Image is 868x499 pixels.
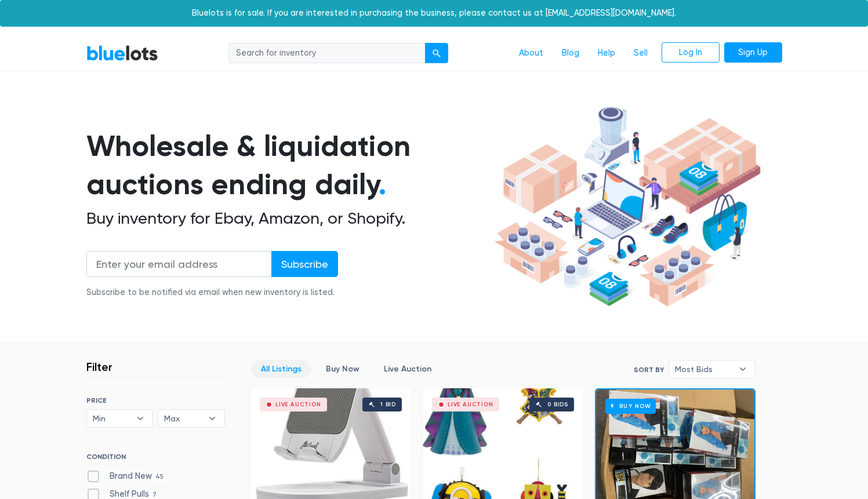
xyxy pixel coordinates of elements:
h6: PRICE [86,396,225,405]
a: Sell [624,42,657,64]
h3: Filter [86,360,112,374]
a: About [510,42,553,64]
a: Help [589,42,624,64]
span: Max [164,410,202,427]
a: Sign Up [724,42,782,63]
h6: CONDITION [86,453,225,465]
input: Search for inventory [228,43,426,64]
label: Brand New [86,470,168,483]
h6: Buy Now [605,399,656,413]
a: Log In [662,42,720,63]
div: Live Auction [448,402,493,407]
a: BlueLots [86,45,158,61]
div: Subscribe to be notified via email when new inventory is listed. [86,286,338,299]
input: Subscribe [271,251,338,277]
div: 1 bid [380,402,396,407]
span: Most Bids [675,360,733,378]
a: Buy Now [316,360,369,378]
a: Live Auction [374,360,441,378]
a: All Listings [251,360,311,378]
span: 45 [152,472,168,482]
h2: Buy inventory for Ebay, Amazon, or Shopify. [86,209,490,228]
b: ▾ [731,360,755,378]
a: Blog [553,42,589,64]
b: ▾ [128,410,152,427]
span: . [379,167,386,202]
input: Enter your email address [86,251,272,277]
div: Live Auction [275,402,321,407]
h1: Wholesale & liquidation auctions ending daily [86,127,490,204]
div: 0 bids [547,402,568,407]
label: Sort By [634,365,664,375]
span: Min [93,410,131,427]
b: ▾ [200,410,224,427]
img: hero-ee84e7d0318cb26816c560f6b4441b76977f77a177738b4e94f68c95b2b83dbb.png [490,101,765,312]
